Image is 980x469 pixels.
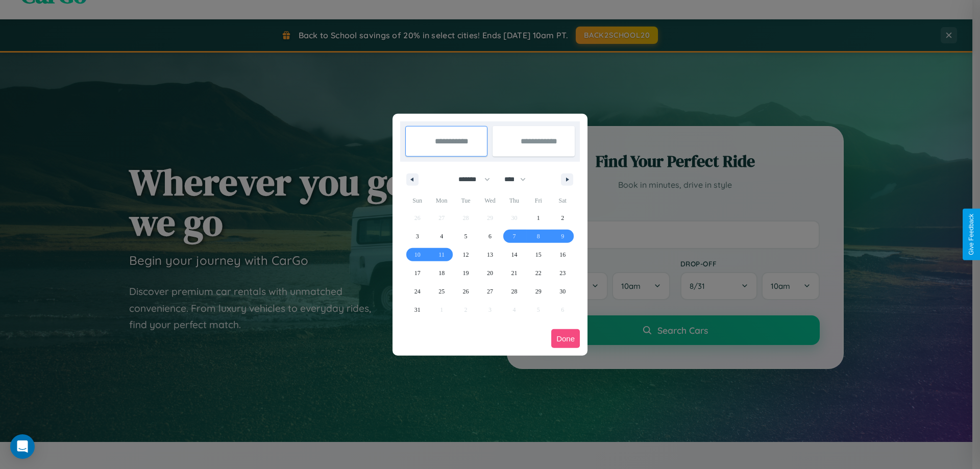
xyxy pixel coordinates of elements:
button: 13 [478,245,502,264]
span: 20 [487,264,493,282]
span: 14 [511,245,517,264]
button: 30 [551,282,575,301]
span: 28 [511,282,517,301]
span: 13 [487,245,493,264]
button: 18 [429,264,453,282]
span: 26 [463,282,469,301]
span: 21 [511,264,517,282]
button: 4 [429,227,453,245]
button: 26 [454,282,478,301]
button: 28 [502,282,526,301]
button: 22 [526,264,550,282]
span: 27 [487,282,493,301]
span: 4 [440,227,443,245]
button: 7 [502,227,526,245]
span: 11 [438,245,445,264]
span: 17 [414,264,421,282]
button: 3 [405,227,429,245]
span: Fri [526,192,550,209]
span: 6 [488,227,492,245]
button: 24 [405,282,429,301]
button: 25 [429,282,453,301]
button: 29 [526,282,550,301]
span: 9 [561,227,564,245]
span: Sun [405,192,429,209]
div: Open Intercom Messenger [10,434,35,459]
span: 22 [535,264,542,282]
span: Mon [429,192,453,209]
span: 8 [537,227,540,245]
span: 10 [414,245,421,264]
span: 2 [561,209,564,227]
span: Tue [454,192,478,209]
span: Thu [502,192,526,209]
div: Give Feedback [968,214,975,255]
span: 7 [512,227,516,245]
button: 9 [551,227,575,245]
button: 31 [405,301,429,319]
button: 12 [454,245,478,264]
span: Wed [478,192,502,209]
button: 23 [551,264,575,282]
button: 17 [405,264,429,282]
span: 31 [414,301,421,319]
span: 3 [416,227,419,245]
button: 19 [454,264,478,282]
span: 15 [535,245,542,264]
button: 27 [478,282,502,301]
span: 23 [559,264,566,282]
span: 1 [537,209,540,227]
button: 1 [526,209,550,227]
span: 19 [463,264,469,282]
button: 16 [551,245,575,264]
button: 5 [454,227,478,245]
button: Done [551,329,580,348]
button: 10 [405,245,429,264]
span: Sat [551,192,575,209]
button: 20 [478,264,502,282]
button: 8 [526,227,550,245]
button: 11 [429,245,453,264]
button: 2 [551,209,575,227]
span: 16 [559,245,566,264]
button: 14 [502,245,526,264]
span: 25 [438,282,445,301]
span: 18 [438,264,445,282]
span: 30 [559,282,566,301]
span: 24 [414,282,421,301]
span: 29 [535,282,542,301]
button: 21 [502,264,526,282]
button: 15 [526,245,550,264]
button: 6 [478,227,502,245]
span: 12 [463,245,469,264]
span: 5 [464,227,468,245]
